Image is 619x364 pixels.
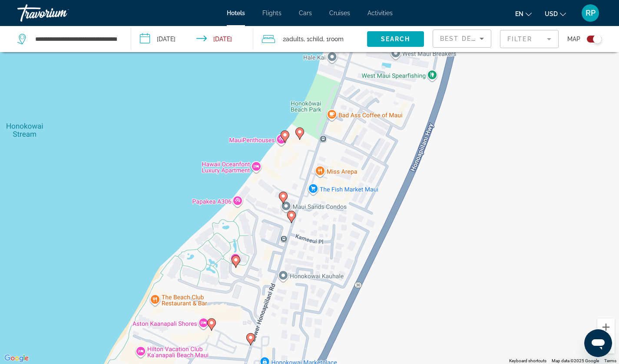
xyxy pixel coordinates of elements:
[597,318,615,336] button: Zoom in
[131,26,254,52] button: Check-in date: Dec 22, 2025 Check-out date: Dec 30, 2025
[2,353,31,364] img: Google
[253,26,367,52] button: Travelers: 2 adults, 1 child
[323,33,344,45] span: , 1
[584,329,612,357] iframe: Button to launch messaging window
[580,35,602,43] button: Toggle map
[500,30,559,49] button: Filter
[552,358,599,363] span: Map data ©2025 Google
[262,10,281,16] a: Flights
[17,2,104,24] a: Travorium
[586,9,596,17] span: RP
[283,33,304,45] span: 2
[440,35,485,42] span: Best Deals
[329,36,344,43] span: Room
[286,36,304,43] span: Adults
[381,36,410,43] span: Search
[2,353,31,364] a: Open this area in Google Maps (opens a new window)
[309,36,323,43] span: Child
[579,4,602,22] button: User Menu
[604,358,616,363] a: Terms (opens in new tab)
[304,33,323,45] span: , 1
[299,10,312,16] a: Cars
[367,10,393,16] a: Activities
[509,358,546,364] button: Keyboard shortcuts
[329,10,350,16] a: Cruises
[367,31,424,47] button: Search
[545,10,558,17] span: USD
[227,10,245,16] a: Hotels
[567,33,580,45] span: Map
[515,7,532,20] button: Change language
[515,10,523,17] span: en
[545,7,566,20] button: Change currency
[440,33,484,44] mat-select: Sort by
